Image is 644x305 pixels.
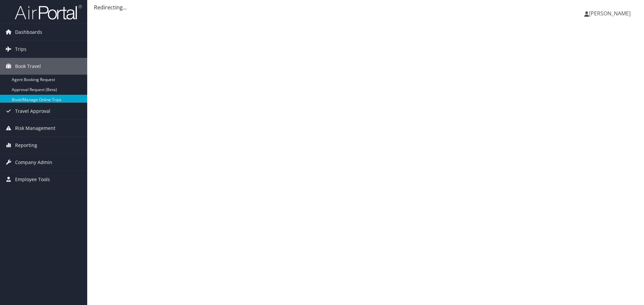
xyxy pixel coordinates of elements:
[15,120,55,137] span: Risk Management
[94,3,637,11] div: Redirecting...
[584,3,637,23] a: [PERSON_NAME]
[15,24,42,41] span: Dashboards
[15,154,52,171] span: Company Admin
[15,103,50,120] span: Travel Approval
[15,41,26,58] span: Trips
[15,4,82,20] img: airportal-logo.png
[15,137,37,154] span: Reporting
[15,58,41,75] span: Book Travel
[589,10,631,17] span: [PERSON_NAME]
[15,171,50,188] span: Employee Tools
